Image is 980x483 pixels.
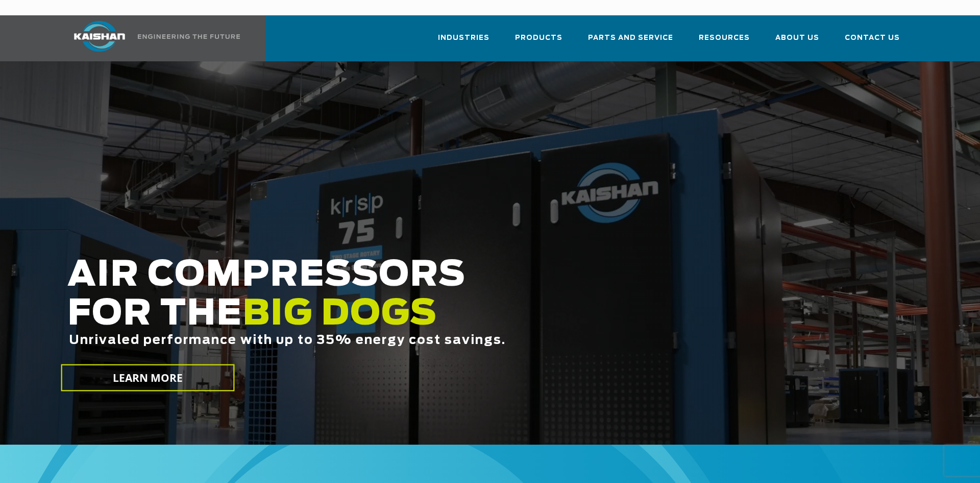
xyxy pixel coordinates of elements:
[61,21,138,52] img: kaishan logo
[775,25,819,59] a: About Us
[845,25,900,59] a: Contact Us
[67,256,770,379] h2: AIR COMPRESSORS FOR THE
[69,334,506,347] span: Unrivaled performance with up to 35% energy cost savings.
[113,371,183,385] span: LEARN MORE
[515,25,562,59] a: Products
[438,25,489,59] a: Industries
[699,32,750,44] span: Resources
[61,15,242,61] a: Kaishan USA
[775,32,819,44] span: About Us
[588,25,673,59] a: Parts and Service
[515,32,562,44] span: Products
[845,32,900,44] span: Contact Us
[61,364,235,392] a: LEARN MORE
[438,32,489,44] span: Industries
[699,25,750,59] a: Resources
[588,32,673,44] span: Parts and Service
[138,34,240,39] img: Engineering the future
[242,297,437,332] span: BIG DOGS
